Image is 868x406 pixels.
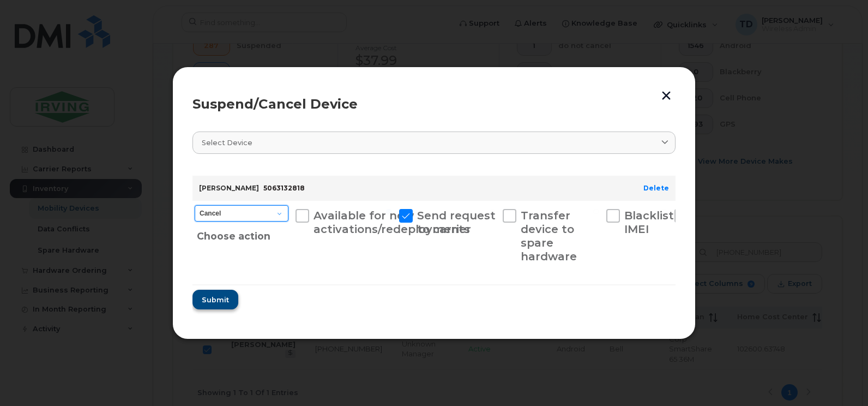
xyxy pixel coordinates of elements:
div: Choose action [197,224,289,244]
span: Send request to carrier [417,209,496,236]
a: Delete [643,184,669,192]
input: Blacklist IMEI [593,209,599,214]
span: Available for new activations/redeployments [314,209,470,236]
span: Transfer device to spare hardware [521,209,577,263]
span: Submit [202,295,229,305]
a: Select device [192,132,676,154]
span: Blacklist IMEI [624,209,674,236]
input: Transfer device to spare hardware [490,209,495,214]
div: Suspend/Cancel Device [192,98,676,111]
button: Submit [192,290,238,309]
input: Available for new activations/redeployments [282,209,288,214]
span: 5063132818 [263,184,305,192]
strong: [PERSON_NAME] [199,184,259,192]
input: New Username [661,209,667,214]
input: Send request to carrier [386,209,391,214]
span: Select device [202,138,252,148]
